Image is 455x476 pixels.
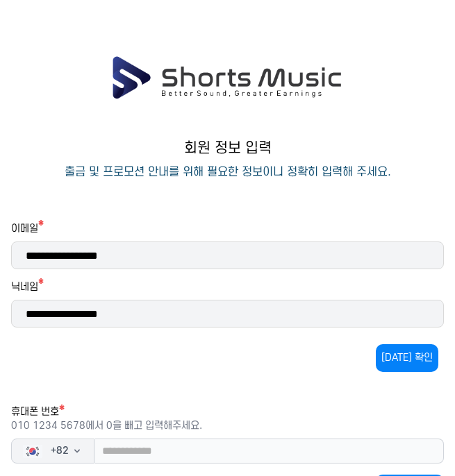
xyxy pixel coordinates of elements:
[111,56,343,100] img: ShortsMusic
[11,222,444,236] h1: 이메일
[51,444,69,458] span: + 82
[11,280,38,294] h1: 닉네임
[11,139,444,158] p: 회원 정보 입력
[65,164,391,180] p: 출금 및 프로모션 안내를 위해 필요한 정보이니 정확히 입력해 주세요.
[376,344,438,372] button: [DATE] 확인
[11,419,444,433] p: 010 1234 5678에서 0을 빼고 입력해주세요.
[11,405,444,433] h1: 휴대폰 번호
